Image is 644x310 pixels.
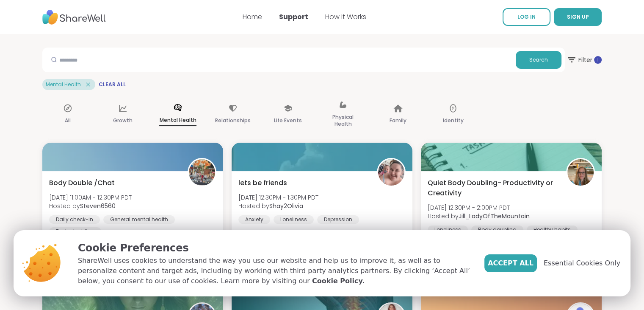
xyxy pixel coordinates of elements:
[189,159,215,186] img: Steven6560
[238,202,318,210] span: Hosted by
[428,212,530,220] span: Hosted by
[517,13,536,20] span: LOG IN
[99,81,126,88] span: Clear All
[78,256,471,286] p: ShareWell uses cookies to understand the way you use our website and help us to improve it, as we...
[459,212,530,220] b: Jill_LadyOfTheMountain
[238,215,270,224] div: Anxiety
[279,12,308,22] a: Support
[269,202,303,210] b: Shay2Olivia
[49,215,100,224] div: Daily check-in
[46,81,81,88] span: Mental Health
[274,215,314,224] div: Loneliness
[238,193,318,202] span: [DATE] 12:30PM - 1:30PM PDT
[65,116,71,126] p: All
[503,8,550,26] a: LOG IN
[80,202,116,210] b: Steven6560
[159,115,196,126] p: Mental Health
[567,48,602,72] button: Filter 1
[567,159,594,186] img: Jill_LadyOfTheMountain
[544,258,620,268] span: Essential Cookies Only
[484,254,537,272] button: Accept All
[554,8,602,26] button: SIGN UP
[317,215,359,224] div: Depression
[78,240,471,256] p: Cookie Preferences
[428,178,557,198] span: Quiet Body Doubling- Productivity or Creativity
[49,202,132,210] span: Hosted by
[443,116,464,126] p: Identity
[471,225,523,234] div: Body doubling
[390,116,406,126] p: Family
[49,193,132,202] span: [DATE] 11:00AM - 12:30PM PDT
[527,225,578,234] div: Healthy habits
[325,12,366,22] a: How It Works
[312,276,365,286] a: Cookie Policy.
[243,12,262,22] a: Home
[103,215,175,224] div: General mental health
[488,258,533,268] span: Accept All
[238,178,287,188] span: lets be friends
[597,56,599,64] span: 1
[42,6,106,29] img: ShareWell Nav Logo
[49,227,101,236] div: Body doubling
[516,51,561,69] button: Search
[215,116,251,126] p: Relationships
[428,203,530,212] span: [DATE] 12:30PM - 2:00PM PDT
[567,13,589,20] span: SIGN UP
[324,112,362,129] p: Physical Health
[428,225,468,234] div: Loneliness
[49,178,115,188] span: Body Double /Chat
[113,116,133,126] p: Growth
[378,159,404,186] img: Shay2Olivia
[529,56,548,64] span: Search
[274,116,302,126] p: Life Events
[567,50,602,70] span: Filter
